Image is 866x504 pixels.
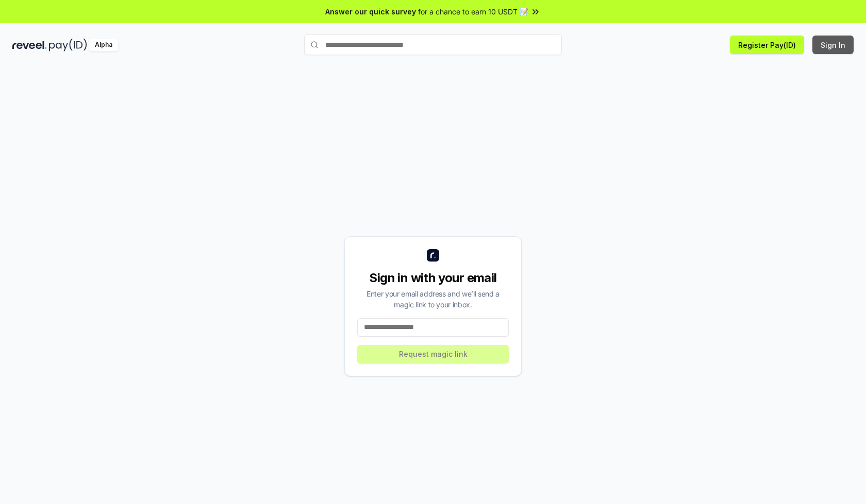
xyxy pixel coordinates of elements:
div: Enter your email address and we’ll send a magic link to your inbox. [357,288,509,310]
img: reveel_dark [12,39,47,51]
div: Alpha [89,39,118,51]
span: Answer our quick survey [325,6,416,17]
button: Register Pay(ID) [730,36,804,54]
button: Sign In [812,36,854,54]
img: logo_small [427,249,439,262]
span: for a chance to earn 10 USDT 📝 [418,6,528,17]
img: pay_id [49,39,87,51]
div: Sign in with your email [357,270,509,286]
